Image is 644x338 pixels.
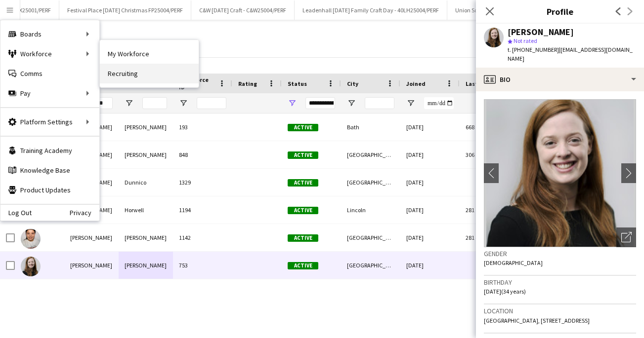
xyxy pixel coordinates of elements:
[288,124,318,131] span: Active
[460,224,519,251] div: 281 days
[70,209,99,217] a: Privacy
[341,224,400,251] div: [GEOGRAPHIC_DATA]
[125,99,133,108] button: Open Filter Menu
[0,209,32,217] a: Log Out
[295,0,447,20] button: Leadenhall [DATE] Family Craft Day - 40LH25004/PERF
[341,113,400,141] div: Bath
[365,97,394,109] input: City Filter Input
[59,0,191,20] button: Festival Place [DATE] Christmas FP25004/PERF
[0,44,99,64] div: Workforce
[508,46,633,62] span: | [EMAIL_ADDRESS][DOMAIN_NAME]
[288,80,307,87] span: Status
[100,64,199,83] a: Recruiting
[119,224,173,251] div: [PERSON_NAME]
[341,196,400,224] div: Lincoln
[400,141,460,168] div: [DATE]
[484,306,636,315] h3: Location
[400,252,460,279] div: [DATE]
[21,229,41,249] img: Megan Prill
[288,151,318,159] span: Active
[484,317,590,324] span: [GEOGRAPHIC_DATA], [STREET_ADDRESS]
[119,141,173,168] div: [PERSON_NAME]
[424,97,454,109] input: Joined Filter Input
[0,141,99,160] a: Training Academy
[0,160,99,180] a: Knowledge Base
[0,83,99,103] div: Pay
[173,252,232,279] div: 753
[400,196,460,224] div: [DATE]
[173,224,232,251] div: 1142
[142,97,167,109] input: Last Name Filter Input
[288,234,318,242] span: Active
[191,0,295,20] button: C&W [DATE] Craft - C&W25004/PERF
[400,169,460,196] div: [DATE]
[288,99,297,108] button: Open Filter Menu
[447,0,597,20] button: Union Square - Christmas Launch - BUWS25001/PERF
[179,99,188,108] button: Open Filter Menu
[484,288,526,295] span: [DATE] (34 years)
[341,141,400,168] div: [GEOGRAPHIC_DATA]
[460,196,519,224] div: 281 days
[100,44,199,64] a: My Workforce
[616,227,636,247] div: Open photos pop-in
[460,113,519,141] div: 668 days
[0,24,99,44] div: Boards
[238,80,257,87] span: Rating
[347,80,358,87] span: City
[466,80,488,87] span: Last job
[476,5,644,18] h3: Profile
[406,99,415,108] button: Open Filter Menu
[88,97,113,109] input: First Name Filter Input
[400,113,460,141] div: [DATE]
[484,259,543,266] span: [DEMOGRAPHIC_DATA]
[119,113,173,141] div: [PERSON_NAME]
[119,196,173,224] div: Horwell
[64,224,119,251] div: [PERSON_NAME]
[484,278,636,287] h3: Birthday
[173,169,232,196] div: 1329
[197,97,226,109] input: Workforce ID Filter Input
[476,68,644,91] div: Bio
[484,249,636,258] h3: Gender
[21,257,41,276] img: Megan Thomas
[484,99,636,247] img: Crew avatar or photo
[173,113,232,141] div: 193
[508,46,559,53] span: t. [PHONE_NUMBER]
[508,28,574,37] div: [PERSON_NAME]
[400,224,460,251] div: [DATE]
[347,99,356,108] button: Open Filter Menu
[341,252,400,279] div: [GEOGRAPHIC_DATA]
[288,262,318,269] span: Active
[0,64,99,83] a: Comms
[0,180,99,200] a: Product Updates
[288,179,318,187] span: Active
[64,252,119,279] div: [PERSON_NAME]
[173,141,232,168] div: 848
[514,37,537,44] span: Not rated
[460,141,519,168] div: 306 days
[173,196,232,224] div: 1194
[119,169,173,196] div: Dunnico
[0,112,99,132] div: Platform Settings
[406,80,426,87] span: Joined
[288,207,318,214] span: Active
[341,169,400,196] div: [GEOGRAPHIC_DATA]
[119,252,173,279] div: [PERSON_NAME]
